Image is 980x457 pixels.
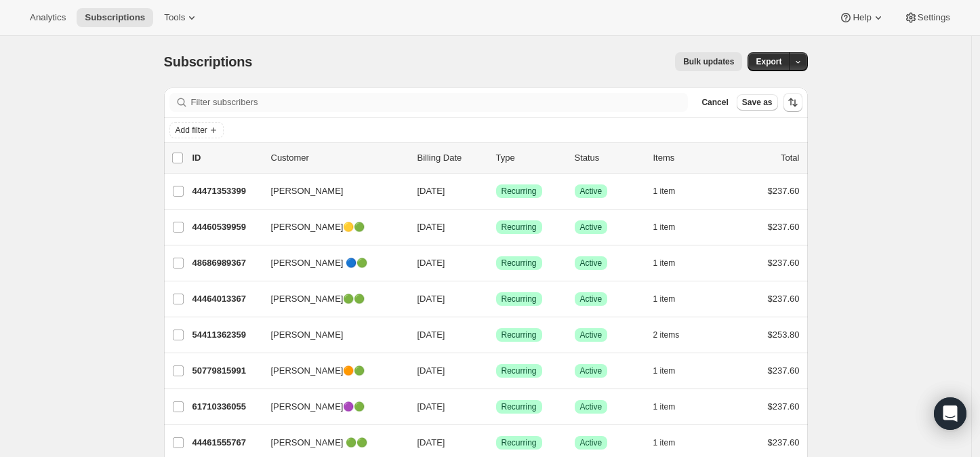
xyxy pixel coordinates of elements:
[192,433,800,452] div: 44461555767[PERSON_NAME] 🟢🟢[DATE]SuccessRecurringSuccessActive1 item$237.60
[263,180,399,202] button: [PERSON_NAME]
[748,52,790,71] button: Export
[502,401,537,412] span: Recurring
[580,401,603,412] span: Active
[169,122,224,138] button: Add filter
[192,400,260,414] p: 61710336055
[263,324,399,346] button: [PERSON_NAME]
[768,186,800,196] span: $237.60
[192,364,260,378] p: 50779815991
[742,97,773,108] span: Save as
[768,258,800,268] span: $237.60
[831,8,893,27] button: Help
[192,256,260,270] p: 48686989367
[768,222,800,232] span: $237.60
[580,365,603,376] span: Active
[781,151,799,165] p: Total
[502,330,537,340] span: Recurring
[192,218,800,237] div: 44460539959[PERSON_NAME]🟡🟢[DATE]SuccessRecurringSuccessActive1 item$237.60
[263,216,399,238] button: [PERSON_NAME]🟡🟢
[768,365,800,376] span: $237.60
[653,437,676,448] span: 1 item
[696,94,733,111] button: Cancel
[653,151,721,165] div: Items
[756,56,781,67] span: Export
[417,365,445,376] span: [DATE]
[417,437,445,448] span: [DATE]
[502,365,537,376] span: Recurring
[653,290,691,309] button: 1 item
[271,256,368,270] span: [PERSON_NAME] 🔵🟢
[853,12,871,23] span: Help
[417,294,445,304] span: [DATE]
[271,220,365,234] span: [PERSON_NAME]🟡🟢
[77,8,153,27] button: Subscriptions
[271,328,344,342] span: [PERSON_NAME]
[192,220,260,234] p: 44460539959
[653,330,680,340] span: 2 items
[575,151,642,165] p: Status
[918,12,950,23] span: Settings
[653,254,691,273] button: 1 item
[580,330,603,340] span: Active
[271,184,344,198] span: [PERSON_NAME]
[271,292,365,306] span: [PERSON_NAME]🟢🟢
[653,361,691,380] button: 1 item
[192,184,260,198] p: 44471353399
[580,437,603,448] span: Active
[263,252,399,274] button: [PERSON_NAME] 🔵🟢
[768,294,800,304] span: $237.60
[191,93,689,112] input: Filter subscribers
[502,222,537,233] span: Recurring
[768,437,800,448] span: $237.60
[192,151,260,165] p: ID
[653,433,691,452] button: 1 item
[934,397,966,430] div: Open Intercom Messenger
[192,397,800,416] div: 61710336055[PERSON_NAME]🟣🟢[DATE]SuccessRecurringSuccessActive1 item$237.60
[502,258,537,269] span: Recurring
[701,97,728,108] span: Cancel
[271,436,368,450] span: [PERSON_NAME] 🟢🟢
[783,93,802,112] button: Sort the results
[22,8,74,27] button: Analytics
[263,360,399,382] button: [PERSON_NAME]🟠🟢
[85,12,145,23] span: Subscriptions
[30,12,66,23] span: Analytics
[417,330,445,340] span: [DATE]
[653,365,676,376] span: 1 item
[653,258,676,269] span: 1 item
[653,401,676,412] span: 1 item
[502,186,537,197] span: Recurring
[263,396,399,418] button: [PERSON_NAME]🟣🟢
[580,186,603,197] span: Active
[896,8,958,27] button: Settings
[417,151,485,165] p: Billing Date
[653,325,695,344] button: 2 items
[271,151,407,165] p: Customer
[192,361,800,380] div: 50779815991[PERSON_NAME]🟠🟢[DATE]SuccessRecurringSuccessActive1 item$237.60
[502,294,537,304] span: Recurring
[417,186,445,196] span: [DATE]
[164,54,253,69] span: Subscriptions
[653,186,676,197] span: 1 item
[653,294,676,304] span: 1 item
[768,330,800,340] span: $253.80
[176,125,207,136] span: Add filter
[271,364,365,378] span: [PERSON_NAME]🟠🟢
[653,222,676,233] span: 1 item
[192,436,260,450] p: 44461555767
[192,254,800,273] div: 48686989367[PERSON_NAME] 🔵🟢[DATE]SuccessRecurringSuccessActive1 item$237.60
[192,182,800,201] div: 44471353399[PERSON_NAME][DATE]SuccessRecurringSuccessActive1 item$237.60
[653,397,691,416] button: 1 item
[675,52,742,71] button: Bulk updates
[192,292,260,306] p: 44464013367
[271,400,365,414] span: [PERSON_NAME]🟣🟢
[417,222,445,232] span: [DATE]
[737,94,778,111] button: Save as
[192,151,800,165] div: IDCustomerBilling DateTypeStatusItemsTotal
[653,218,691,237] button: 1 item
[496,151,564,165] div: Type
[164,12,185,23] span: Tools
[192,325,800,344] div: 54411362359[PERSON_NAME][DATE]SuccessRecurringSuccessActive2 items$253.80
[653,182,691,201] button: 1 item
[417,401,445,412] span: [DATE]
